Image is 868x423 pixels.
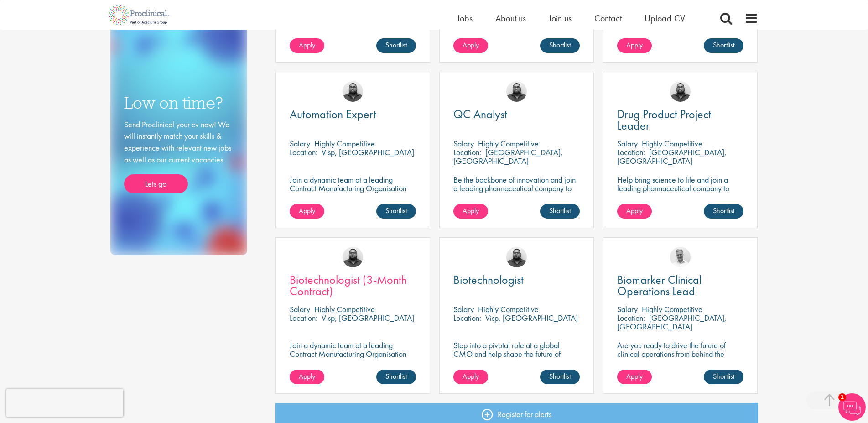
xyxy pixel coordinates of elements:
[453,272,524,287] span: Biotechnologist
[290,109,416,120] a: Automation Expert
[453,370,488,384] a: Apply
[617,138,638,149] span: Salary
[299,206,315,215] span: Apply
[617,147,645,157] span: Location:
[124,94,234,112] h3: Low on time?
[704,370,743,384] a: Shortlist
[617,147,727,166] p: [GEOGRAPHIC_DATA], [GEOGRAPHIC_DATA]
[453,304,474,314] span: Salary
[290,106,376,122] span: Automation Expert
[314,138,375,149] p: Highly Competitive
[290,370,324,384] a: Apply
[290,272,407,299] span: Biotechnologist (3-Month Contract)
[376,38,416,53] a: Shortlist
[290,138,310,149] span: Salary
[453,38,488,53] a: Apply
[642,138,702,149] p: Highly Competitive
[626,206,643,215] span: Apply
[617,304,638,314] span: Salary
[453,204,488,219] a: Apply
[626,40,643,50] span: Apply
[617,106,711,133] span: Drug Product Project Leader
[670,81,691,102] img: Ashley Bennett
[453,341,580,367] p: Step into a pivotal role at a global CMO and help shape the future of healthcare manufacturing.
[617,313,727,332] p: [GEOGRAPHIC_DATA], [GEOGRAPHIC_DATA]
[290,38,324,53] a: Apply
[642,304,702,314] p: Highly Competitive
[453,175,580,210] p: Be the backbone of innovation and join a leading pharmaceutical company to help keep life-changin...
[485,313,578,323] p: Visp, [GEOGRAPHIC_DATA]
[322,313,414,323] p: Visp, [GEOGRAPHIC_DATA]
[463,40,479,50] span: Apply
[617,313,645,323] span: Location:
[838,393,866,421] img: Chatbot
[506,247,527,267] img: Ashley Bennett
[6,389,123,417] iframe: reCAPTCHA
[453,313,481,323] span: Location:
[290,175,416,219] p: Join a dynamic team at a leading Contract Manufacturing Organisation (CMO) and contribute to grou...
[617,341,743,384] p: Are you ready to drive the future of clinical operations from behind the scenes? Looking to be in...
[290,304,310,314] span: Salary
[617,370,652,384] a: Apply
[290,274,416,297] a: Biotechnologist (3-Month Contract)
[463,371,479,381] span: Apply
[670,247,691,267] img: Joshua Bye
[299,40,315,50] span: Apply
[549,12,572,24] a: Join us
[495,12,526,24] a: About us
[540,204,580,219] a: Shortlist
[299,371,315,381] span: Apply
[617,272,702,299] span: Biomarker Clinical Operations Lead
[463,206,479,215] span: Apply
[343,247,363,267] img: Ashley Bennett
[626,371,643,381] span: Apply
[645,12,685,24] a: Upload CV
[290,204,324,219] a: Apply
[617,109,743,131] a: Drug Product Project Leader
[838,393,846,401] span: 1
[704,38,743,53] a: Shortlist
[540,38,580,53] a: Shortlist
[453,138,474,149] span: Salary
[314,304,375,314] p: Highly Competitive
[617,38,652,53] a: Apply
[124,119,234,194] div: Send Proclinical your cv now! We will instantly match your skills & experience with relevant new ...
[478,138,539,149] p: Highly Competitive
[376,204,416,219] a: Shortlist
[290,313,317,323] span: Location:
[506,81,527,102] img: Ashley Bennett
[617,175,743,219] p: Help bring science to life and join a leading pharmaceutical company to play a key role in delive...
[704,204,743,219] a: Shortlist
[478,304,539,314] p: Highly Competitive
[453,147,563,166] p: [GEOGRAPHIC_DATA], [GEOGRAPHIC_DATA]
[453,147,481,157] span: Location:
[457,12,473,24] a: Jobs
[453,106,507,122] span: QC Analyst
[617,204,652,219] a: Apply
[343,81,363,102] img: Ashley Bennett
[540,370,580,384] a: Shortlist
[453,274,580,286] a: Biotechnologist
[290,341,416,384] p: Join a dynamic team at a leading Contract Manufacturing Organisation (CMO) and contribute to grou...
[124,174,188,193] a: Lets go
[617,274,743,297] a: Biomarker Clinical Operations Lead
[376,370,416,384] a: Shortlist
[290,147,317,157] span: Location:
[453,109,580,120] a: QC Analyst
[594,12,622,24] a: Contact
[322,147,414,157] p: Visp, [GEOGRAPHIC_DATA]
